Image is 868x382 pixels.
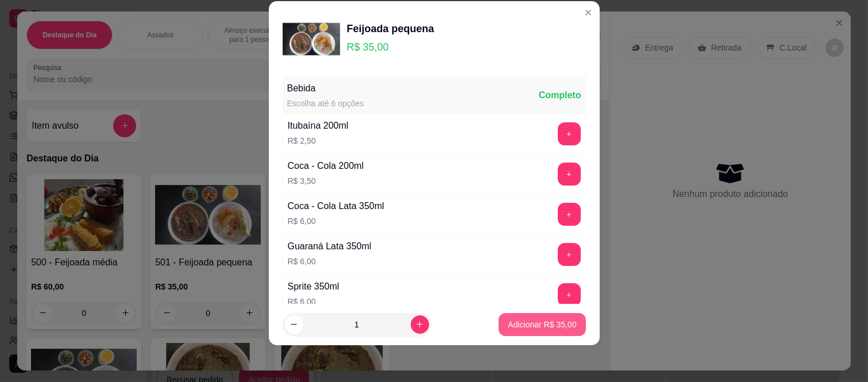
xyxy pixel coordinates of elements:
[499,313,585,336] button: Adicionar R$ 35,00
[288,175,364,187] p: R$ 3,50
[288,199,384,213] div: Coca - Cola Lata 350ml
[288,296,340,307] p: R$ 6,00
[579,3,597,22] button: Close
[288,159,364,173] div: Coca - Cola 200ml
[285,315,303,334] button: decrease-product-quantity
[283,10,340,68] img: product-image
[508,319,576,330] p: Adicionar R$ 35,00
[287,82,364,95] div: Bebida
[539,88,581,102] div: Completo
[411,315,429,334] button: increase-product-quantity
[558,243,581,266] button: add
[288,119,349,133] div: Itubaína 200ml
[558,203,581,226] button: add
[347,39,434,55] p: R$ 35,00
[288,240,372,253] div: Guaraná Lata 350ml
[347,21,434,37] div: Feijoada pequena
[558,283,581,306] button: add
[287,98,364,109] div: Escolha até 6 opções
[558,122,581,145] button: add
[558,163,581,186] button: add
[288,256,372,267] p: R$ 6,00
[288,280,340,294] div: Sprite 350ml
[288,135,349,146] p: R$ 2,50
[288,215,384,227] p: R$ 6,00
